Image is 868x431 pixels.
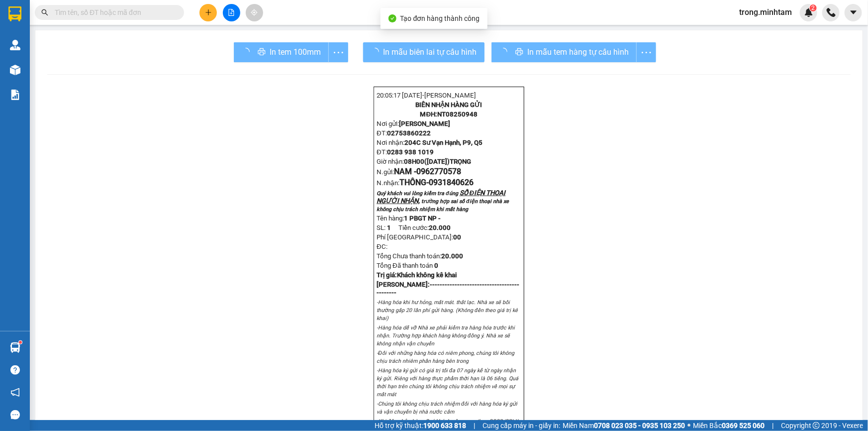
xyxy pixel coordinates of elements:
[246,4,263,21] button: aim
[423,422,466,430] strong: 1900 633 818
[223,4,240,21] button: file-add
[404,158,471,165] span: 08H00([DATE])TRỌNG
[404,139,482,146] span: 204C Sư Vạn Hạnh, P9, Q5
[377,324,515,347] em: -Hàng hóa dễ vỡ Nhà xe phải kiểm tra hàng hóa trước khi nhận. Trường hợp khách hàng không đồng ý....
[25,31,77,39] span: [PERSON_NAME]
[563,420,685,431] span: Miền Nam
[383,46,477,58] span: In mẫu biên lai tự cấu hình
[804,8,813,17] img: icon-new-feature
[371,48,383,56] span: loading
[363,42,484,62] button: In mẫu biên lai tự cấu hình
[399,178,429,187] span: THÔNG-
[434,262,438,269] span: 0
[437,110,478,118] span: NT08250948
[228,9,235,16] span: file-add
[375,420,466,431] span: Hỗ trợ kỹ thuật:
[10,65,20,75] img: warehouse-icon
[394,167,461,176] span: NAM -
[420,110,478,118] strong: MĐH:
[377,233,461,241] span: Phí [GEOGRAPHIC_DATA]:
[3,40,13,48] span: ĐT:
[41,13,108,21] strong: BIÊN NHẬN HÀNG GỬI
[377,158,471,165] span: Giờ nhận:
[205,9,212,16] span: plus
[398,224,451,231] span: Tiền cước:
[377,401,517,415] em: -Chúng tôi không chịu trách nhiệm đối với hàng hóa ký gửi và vận chuyển bị nhà nước cấm
[377,262,433,269] span: Tổng Đã thanh toán
[813,422,820,429] span: copyright
[19,341,22,344] sup: 1
[416,167,461,176] span: 0962770578
[387,129,431,137] span: 02753860222
[404,215,441,222] span: 1 PBGT NP -
[388,14,396,22] span: check-circle
[377,215,441,222] span: Tên hàng:
[10,40,20,50] img: warehouse-icon
[772,420,773,431] span: |
[377,243,387,250] span: ĐC:
[3,67,97,75] span: Giờ nhận:
[811,4,815,11] span: 2
[251,9,258,16] span: aim
[55,7,172,18] input: Tìm tên, số ĐT hoặc mã đơn
[377,129,387,137] span: ĐT:
[399,120,450,127] span: [PERSON_NAME]
[377,281,519,296] strong: [PERSON_NAME]:--------------------------------------------
[845,4,862,21] button: caret-down
[397,271,457,279] span: Khách không kê khai
[3,4,102,12] span: 20:05:17 [DATE]-
[377,252,463,260] span: Tổng Chưa thanh toán:
[3,49,109,57] span: Nơi nhận:
[594,422,685,430] strong: 0708 023 035 - 0935 103 250
[387,224,391,231] span: 1
[387,148,434,156] span: 0283 938 1019
[731,6,800,18] span: trong.minhtam
[377,367,518,398] em: -Hàng hóa ký gửi có giá trị tối đa 07 ngày kể từ ngày nhận ký gửi. Riêng với hàng thực phẩm thời ...
[10,410,20,420] span: message
[10,388,20,397] span: notification
[849,8,858,17] span: caret-down
[3,58,13,66] span: ĐT:
[400,14,480,22] span: Tạo đơn hàng thành công
[474,420,475,431] span: |
[377,148,387,156] span: ĐT:
[424,92,476,99] span: [PERSON_NAME]
[13,58,60,66] span: 0283 938 1019
[429,178,474,187] span: 0931840626
[453,233,461,241] strong: 0
[51,4,102,12] span: [PERSON_NAME]
[687,424,690,428] span: ⚪️
[693,420,765,431] span: Miền Bắc
[46,22,103,30] strong: MĐH:
[377,168,461,176] span: N.gửi:
[457,233,461,241] span: 0
[377,139,482,146] span: Nơi nhận:
[827,8,836,17] img: phone-icon
[441,252,463,260] span: 20.000
[8,6,21,21] img: logo-vxr
[377,190,458,197] span: Quý khách vui lòng kiểm tra đúng
[3,31,77,39] span: Nơi gửi:
[13,40,57,48] span: 02753860222
[10,342,20,353] img: warehouse-icon
[810,4,817,11] sup: 2
[10,365,20,375] span: question-circle
[429,224,451,231] span: 20.000
[199,4,217,21] button: plus
[377,350,514,364] em: -Đối với những hàng hóa có niêm phong, chúng tôi không chịu trách nhiêm phần hàng bên trong
[377,224,386,231] span: SL:
[10,90,20,100] img: solution-icon
[722,422,765,430] strong: 0369 525 060
[377,92,476,99] span: 20:05:17 [DATE]-
[377,179,474,187] span: N.nhận:
[31,49,109,57] span: 204C Sư Vạn Hạnh, P9, Q5
[41,9,48,16] span: search
[377,271,397,279] span: Trị giá:
[482,420,560,431] span: Cung cấp máy in - giấy in:
[377,198,509,213] span: trường hợp sai số điện thoại nhà xe không chịu trách nhiệm khi mất hàng
[377,120,450,127] span: Nơi gửi:
[63,22,103,30] span: NT08250948
[377,299,518,322] em: -Hàng hóa khi hư hỏng, mất mát. thất lạc. Nhà xe sẽ bồi thường gấp 20 lần phí gửi hàng. (Không đề...
[30,67,97,75] span: 08H00([DATE])TRỌNG
[415,101,482,108] strong: BIÊN NHẬN HÀNG GỬI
